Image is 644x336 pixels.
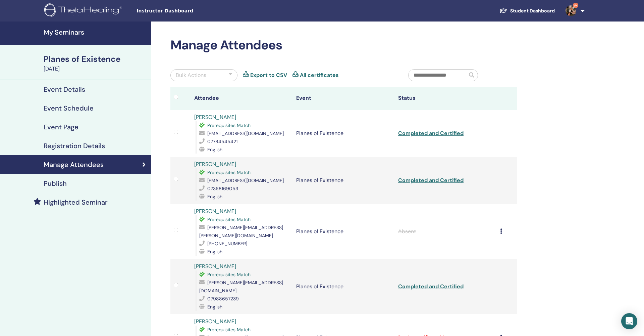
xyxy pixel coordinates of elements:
[398,283,464,290] a: Completed and Certified
[494,5,560,17] a: Student Dashboard
[207,169,251,175] span: Prerequisites Match
[566,5,576,16] img: default.jpg
[395,87,497,110] th: Status
[207,185,238,192] span: 07368169053
[44,28,147,36] h4: My Seminars
[207,177,284,183] span: [EMAIL_ADDRESS][DOMAIN_NAME]
[207,130,284,136] span: [EMAIL_ADDRESS][DOMAIN_NAME]
[44,161,104,169] h4: Manage Attendees
[207,194,222,200] span: English
[293,157,395,204] td: Planes of Existence
[194,161,236,168] a: [PERSON_NAME]
[398,130,464,137] a: Completed and Certified
[293,204,395,259] td: Planes of Existence
[573,3,578,8] span: 9+
[44,142,105,150] h4: Registration Details
[44,198,108,206] h4: Highlighted Seminar
[137,7,237,14] span: Instructor Dashboard
[207,138,237,144] span: 07784545421
[207,241,247,247] span: [PHONE_NUMBER]
[207,249,222,255] span: English
[207,216,251,222] span: Prerequisites Match
[293,110,395,157] td: Planes of Existence
[170,38,517,53] h2: Manage Attendees
[207,304,222,310] span: English
[199,224,283,239] span: [PERSON_NAME][EMAIL_ADDRESS][PERSON_NAME][DOMAIN_NAME]
[194,318,236,325] a: [PERSON_NAME]
[207,122,251,128] span: Prerequisites Match
[44,53,147,65] div: Planes of Existence
[194,208,236,215] a: [PERSON_NAME]
[194,114,236,121] a: [PERSON_NAME]
[44,3,124,18] img: logo.png
[207,296,239,302] span: 07988657239
[499,8,507,13] img: graduation-cap-white.svg
[293,259,395,314] td: Planes of Existence
[207,327,251,333] span: Prerequisites Match
[207,271,251,278] span: Prerequisites Match
[194,263,236,270] a: [PERSON_NAME]
[176,71,206,79] div: Bulk Actions
[207,146,222,153] span: English
[293,87,395,110] th: Event
[44,123,78,131] h4: Event Page
[191,87,293,110] th: Attendee
[199,280,283,294] span: [PERSON_NAME][EMAIL_ADDRESS][DOMAIN_NAME]
[398,177,464,184] a: Completed and Certified
[44,85,85,93] h4: Event Details
[40,53,151,73] a: Planes of Existence[DATE]
[621,313,637,329] div: Open Intercom Messenger
[44,179,67,187] h4: Publish
[250,71,287,79] a: Export to CSV
[44,104,94,112] h4: Event Schedule
[300,71,339,79] a: All certificates
[44,65,147,73] div: [DATE]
